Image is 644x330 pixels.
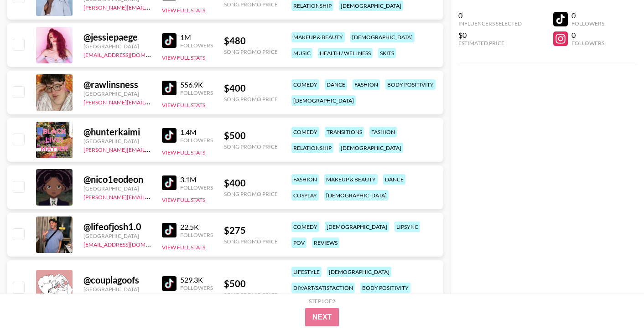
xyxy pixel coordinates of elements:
div: @ hunterkaimi [83,126,151,138]
div: body positivity [385,79,436,90]
div: dance [383,174,405,185]
div: 556.9K [180,80,213,89]
a: [PERSON_NAME][EMAIL_ADDRESS][DOMAIN_NAME] [83,144,218,153]
button: View Full Stats [162,149,205,156]
a: [EMAIL_ADDRESS][DOMAIN_NAME] [83,50,175,58]
img: TikTok [162,33,177,48]
div: reviews [312,237,339,248]
div: dance [325,79,347,90]
div: Song Promo Price [224,191,278,197]
button: View Full Stats [162,196,205,203]
div: 0 [571,11,604,20]
div: Followers [180,284,213,291]
img: TikTok [162,276,177,291]
div: Followers [571,20,604,27]
a: [PERSON_NAME][EMAIL_ADDRESS][DOMAIN_NAME] [83,97,218,106]
div: $0 [458,31,522,40]
div: makeup & beauty [324,174,378,185]
img: TikTok [162,175,177,190]
div: [GEOGRAPHIC_DATA] [83,232,151,239]
div: Followers [180,232,213,238]
div: relationship [291,143,333,153]
iframe: Drift Widget Chat Controller [598,284,633,319]
div: health / wellness [318,48,373,58]
div: [GEOGRAPHIC_DATA] [83,138,151,144]
div: Song Promo Price [224,143,278,150]
div: makeup & beauty [291,32,345,42]
button: View Full Stats [162,102,205,108]
a: [EMAIL_ADDRESS][DOMAIN_NAME] [83,239,175,248]
div: @ rawlinsness [83,79,151,90]
div: [GEOGRAPHIC_DATA] [83,286,151,293]
div: lifestyle [291,267,322,277]
button: View Full Stats [162,54,205,61]
div: Influencers Selected [458,20,522,27]
div: $ 500 [224,130,278,141]
div: Song Promo Price [224,48,278,55]
div: fashion [369,127,397,137]
div: transitions [325,127,364,137]
div: comedy [291,127,319,137]
div: [DEMOGRAPHIC_DATA] [324,190,389,201]
div: [DEMOGRAPHIC_DATA] [291,95,356,106]
div: @ couplagoofs [83,274,151,286]
div: Followers [571,40,604,46]
div: Followers [180,184,213,191]
div: lipsync [395,222,420,232]
img: TikTok [162,128,177,143]
div: $ 500 [224,278,278,289]
div: fashion [291,174,319,185]
button: View Full Stats [162,244,205,251]
div: Song Promo Price [224,96,278,103]
div: comedy [291,79,319,90]
img: TikTok [162,81,177,95]
div: relationship [291,0,333,11]
div: cosplay [291,190,319,201]
div: $ 275 [224,225,278,236]
div: 3.1M [180,175,213,184]
div: Song Promo Price [224,1,278,8]
div: @ nico1eodeon [83,174,151,185]
div: Step 1 of 2 [309,298,335,304]
div: [GEOGRAPHIC_DATA] [83,185,151,192]
button: Next [305,308,339,326]
div: 22.5K [180,222,213,232]
div: @ jessiepaege [83,31,151,43]
div: [DEMOGRAPHIC_DATA] [325,222,389,232]
div: [GEOGRAPHIC_DATA] [83,43,151,50]
div: Followers [180,89,213,96]
div: Followers [180,42,213,49]
div: 529.3K [180,275,213,284]
div: $ 400 [224,82,278,94]
div: 1M [180,33,213,42]
div: diy/art/satisfaction [291,283,355,293]
div: [DEMOGRAPHIC_DATA] [327,267,391,277]
div: [DEMOGRAPHIC_DATA] [339,143,403,153]
div: skits [378,48,396,58]
div: $ 480 [224,35,278,46]
div: body positivity [360,283,410,293]
a: [PERSON_NAME][EMAIL_ADDRESS][DOMAIN_NAME] [83,2,218,11]
div: [DEMOGRAPHIC_DATA] [339,0,403,11]
div: 1.4M [180,128,213,137]
div: @ lifeofjosh1.0 [83,221,151,232]
div: Estimated Price [458,40,522,46]
a: [PERSON_NAME][EMAIL_ADDRESS][DOMAIN_NAME] [83,192,218,201]
img: TikTok [162,223,177,237]
button: View Full Stats [162,7,205,14]
div: Followers [180,137,213,144]
div: 0 [458,11,522,20]
div: fashion [353,79,380,90]
div: 0 [571,31,604,40]
div: [DEMOGRAPHIC_DATA] [350,32,415,42]
div: $ 400 [224,177,278,189]
div: Song Promo Price [224,291,278,298]
div: pov [291,237,306,248]
div: comedy [291,222,319,232]
div: [GEOGRAPHIC_DATA] [83,90,151,97]
div: Song Promo Price [224,238,278,245]
div: music [291,48,312,58]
